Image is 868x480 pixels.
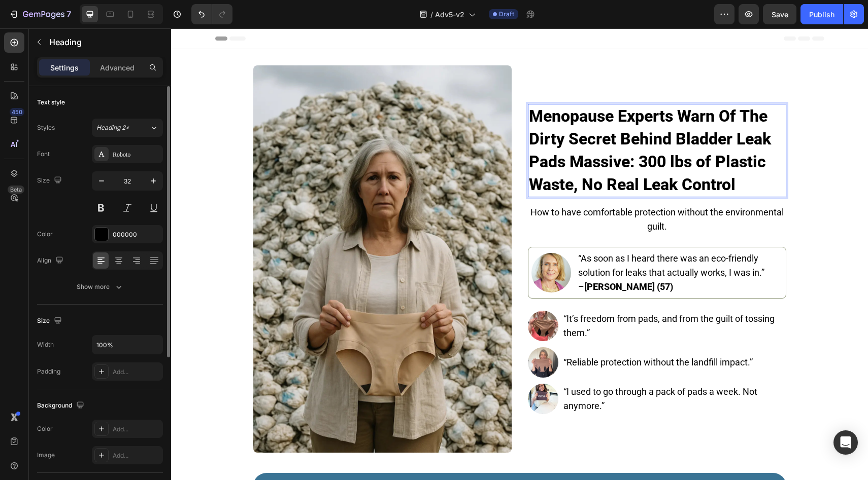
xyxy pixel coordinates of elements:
[357,76,615,169] h2: Rich Text Editor. Editing area: main
[113,451,160,460] div: Add...
[171,28,868,480] iframe: Design area
[92,119,163,137] button: Heading 2*
[8,186,24,194] div: Beta
[499,10,514,19] span: Draft
[37,254,65,268] div: Align
[113,367,160,377] div: Add...
[392,283,614,312] p: “It’s freedom from pads, and from the guilt of tossing them.”
[360,225,400,264] img: gempages_567420980318700625-6874d52f-0493-420d-a794-9e9a309db295.jpg
[772,10,788,19] span: Save
[37,340,54,349] div: Width
[407,223,611,266] p: “As soon as I heard there was an eco-friendly solution for leaks that actually works, I was in.” –
[357,319,387,349] img: gempages_567420980318700625-a0cb9ed6-dc5e-4427-8e51-1ee07a933157.webp
[82,445,615,471] a: LEARN MORE BELOW 👇🏼
[37,98,65,107] div: Text style
[37,424,53,433] div: Color
[833,430,858,455] div: Open Intercom Messenger
[435,9,464,20] span: Adv5-v2
[92,336,162,354] input: Auto
[430,9,433,20] span: /
[357,355,387,386] img: gempages_567420980318700625-ecc9f260-9048-4f4b-aaf6-95da2191e665.webp
[10,108,24,116] div: 450
[113,150,160,159] div: Roboto
[4,4,76,24] button: 7
[37,150,50,159] div: Font
[392,356,614,385] p: “I used to go through a pack of pads a week. Not anymore.”
[191,4,232,24] div: Undo/Redo
[37,278,163,296] button: Show more
[37,230,53,239] div: Color
[763,4,796,24] button: Save
[37,399,86,413] div: Background
[96,123,129,132] span: Heading 2*
[50,62,79,73] p: Settings
[113,230,160,239] div: 000000
[100,62,135,73] p: Advanced
[37,451,55,460] div: Image
[37,314,64,328] div: Size
[800,4,843,24] button: Publish
[392,327,582,341] p: “Reliable protection without the landfill impact.”
[358,177,614,205] p: How to have comfortable protection without the environmental guilt.
[113,425,160,434] div: Add...
[77,282,124,292] div: Show more
[66,8,71,20] p: 7
[358,78,600,166] strong: Menopause Experts Warn Of The Dirty Secret Behind Bladder Leak Pads Massive: 300 lbs of Plastic W...
[37,123,55,132] div: Styles
[49,36,159,48] p: Heading
[37,174,64,188] div: Size
[809,9,834,20] div: Publish
[37,367,60,376] div: Padding
[413,253,502,264] strong: [PERSON_NAME] (57)
[357,282,387,313] img: gempages_567420980318700625-f0fe2cec-68a5-4091-a834-d32d4d5bd308.webp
